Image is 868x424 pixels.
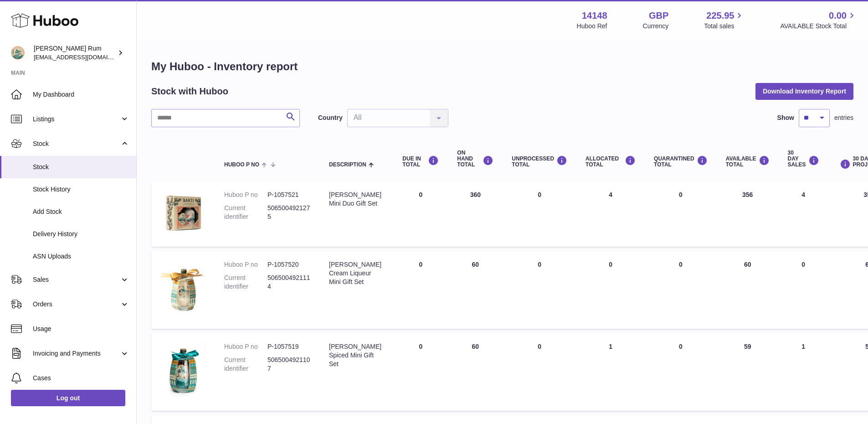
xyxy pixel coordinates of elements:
[717,333,779,411] td: 59
[33,163,129,171] span: Stock
[779,333,828,411] td: 1
[160,191,206,235] img: product image
[267,191,311,199] dd: P-1057521
[267,260,311,269] dd: P-1057520
[393,181,448,247] td: 0
[576,333,645,411] td: 1
[393,251,448,329] td: 0
[224,356,267,373] dt: Current identifier
[33,374,129,383] span: Cases
[151,85,228,98] h2: Stock with Huboo
[224,342,267,351] dt: Huboo P no
[704,10,745,31] a: 225.95 Total sales
[402,155,439,168] div: DUE IN TOTAL
[33,90,129,99] span: My Dashboard
[643,22,669,31] div: Currency
[224,191,267,199] dt: Huboo P no
[33,185,129,194] span: Stock History
[577,22,607,31] div: Huboo Ref
[224,274,267,291] dt: Current identifier
[503,333,576,411] td: 0
[33,230,129,238] span: Delivery History
[726,155,770,168] div: AVAILABLE Total
[586,155,636,168] div: ALLOCATED Total
[33,325,129,333] span: Usage
[267,274,311,291] dd: 5065004921114
[329,260,384,286] div: [PERSON_NAME] Cream Liqueur Mini Gift Set
[33,115,120,124] span: Listings
[576,181,645,247] td: 4
[33,349,120,358] span: Invoicing and Payments
[160,260,206,317] img: product image
[779,181,828,247] td: 4
[448,181,503,247] td: 360
[704,22,745,31] span: Total sales
[318,114,343,122] label: Country
[654,155,708,168] div: QUARANTINED Total
[224,204,267,221] dt: Current identifier
[151,59,853,74] h1: My Huboo - Inventory report
[33,275,120,284] span: Sales
[33,252,129,261] span: ASN Uploads
[576,251,645,329] td: 0
[503,251,576,329] td: 0
[267,342,311,351] dd: P-1057519
[779,251,828,329] td: 0
[788,150,819,168] div: 30 DAY SALES
[224,162,259,168] span: Huboo P no
[582,10,607,22] strong: 14148
[33,207,129,216] span: Add Stock
[34,44,116,62] div: [PERSON_NAME] Rum
[34,53,134,61] span: [EMAIL_ADDRESS][DOMAIN_NAME]
[267,204,311,221] dd: 5065004921275
[829,10,847,22] span: 0.00
[457,150,493,168] div: ON HAND Total
[448,333,503,411] td: 60
[755,83,853,99] button: Download Inventory Report
[267,356,311,373] dd: 5065004921107
[503,181,576,247] td: 0
[329,342,384,368] div: [PERSON_NAME] Spiced Mini Gift Set
[780,10,857,31] a: 0.00 AVAILABLE Stock Total
[512,155,567,168] div: UNPROCESSED Total
[33,140,120,148] span: Stock
[679,191,683,198] span: 0
[679,343,683,350] span: 0
[11,46,25,60] img: mail@bartirum.wales
[780,22,857,31] span: AVAILABLE Stock Total
[649,10,668,22] strong: GBP
[11,390,125,406] a: Log out
[329,191,384,208] div: [PERSON_NAME] Mini Duo Gift Set
[679,261,683,268] span: 0
[448,251,503,329] td: 60
[33,300,120,309] span: Orders
[777,114,794,122] label: Show
[224,260,267,269] dt: Huboo P no
[717,181,779,247] td: 356
[393,333,448,411] td: 0
[706,10,734,22] span: 225.95
[329,162,366,168] span: Description
[834,114,853,122] span: entries
[717,251,779,329] td: 60
[160,342,206,399] img: product image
